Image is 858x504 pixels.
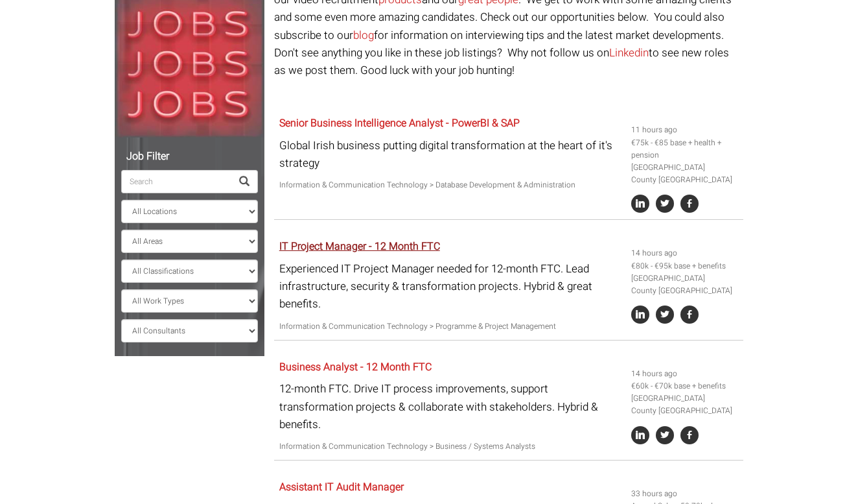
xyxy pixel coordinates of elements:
li: €75k - €85 base + health + pension [631,137,739,162]
li: €60k - €70k base + benefits [631,380,739,392]
li: €80k - €95k base + benefits [631,260,739,272]
li: [GEOGRAPHIC_DATA] County [GEOGRAPHIC_DATA] [631,392,739,417]
a: blog [353,27,374,43]
p: Information & Communication Technology > Business / Systems Analysts [279,440,621,453]
p: Information & Communication Technology > Database Development & Administration [279,179,621,191]
li: [GEOGRAPHIC_DATA] County [GEOGRAPHIC_DATA] [631,272,739,297]
p: Experienced IT Project Manager needed for 12-month FTC. Lead infrastructure, security & transform... [279,260,621,313]
li: 14 hours ago [631,368,739,380]
a: IT Project Manager - 12 Month FTC [279,239,440,254]
li: 33 hours ago [631,488,739,500]
p: Global Irish business putting digital transformation at the heart of it's strategy [279,137,621,172]
p: 12-month FTC. Drive IT process improvements, support transformation projects & collaborate with s... [279,380,621,433]
a: Senior Business Intelligence Analyst - PowerBI & SAP [279,115,520,131]
input: Search [121,170,231,193]
li: [GEOGRAPHIC_DATA] County [GEOGRAPHIC_DATA] [631,162,739,186]
li: 11 hours ago [631,124,739,136]
a: Assistant IT Audit Manager [279,479,404,495]
a: Business Analyst - 12 Month FTC [279,359,432,375]
li: 14 hours ago [631,247,739,259]
a: Linkedin [609,45,649,61]
p: Information & Communication Technology > Programme & Project Management [279,320,621,333]
h5: Job Filter [121,151,258,163]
